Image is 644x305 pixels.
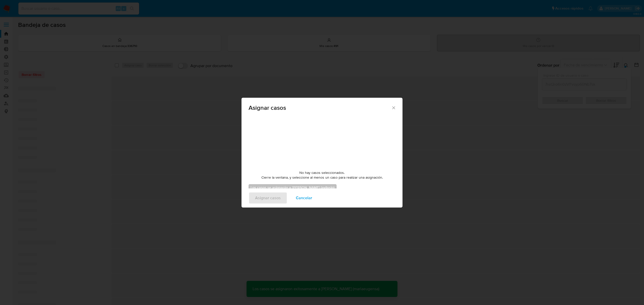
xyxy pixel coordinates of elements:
span: Asignar casos [249,105,391,111]
span: No hay casos seleccionados. [299,170,345,175]
img: yH5BAEAAAAALAAAAAABAAEAAAIBRAA7 [284,116,360,166]
button: Cerrar ventana [391,105,396,110]
span: Cierre la ventana, y seleccione al menos un caso para realizar una asignación. [261,175,383,180]
div: assign-modal [242,98,403,208]
b: Los casos se asignarán a [PERSON_NAME] (avilosio) [251,185,335,190]
span: Cancelar [296,192,312,204]
button: Cancelar [289,192,319,204]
